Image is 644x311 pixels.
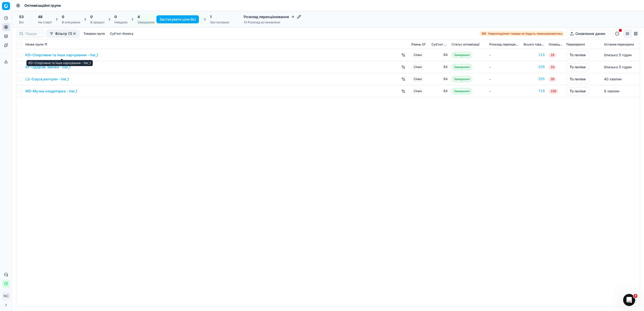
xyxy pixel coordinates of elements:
nav: breadcrumb [24,3,61,8]
span: Завершені [452,76,472,82]
span: Перевіряючі [566,42,585,46]
span: Завершені [452,88,472,94]
div: В процесі [90,20,104,24]
span: близько 5 годин [604,65,632,69]
span: Chain [411,76,424,82]
iframe: Intercom live chat [623,294,635,306]
span: близько 5 годин [604,53,632,57]
span: Остання переоцінка [604,42,634,46]
div: 13 Розклад встановлено [244,20,301,24]
td: - [487,49,522,61]
span: 0 [62,14,64,19]
div: 84 [432,77,448,82]
div: Завершено [138,20,154,24]
button: Оновлення даних [567,30,609,38]
span: 4 [138,14,140,19]
a: KF~Здорові звички - tier_1 [25,65,70,70]
button: To review [566,87,589,95]
span: 53 [19,14,24,19]
a: 255 [524,77,545,82]
span: Розклад переоцінювання [489,42,520,46]
span: Рівень OГ [411,42,426,46]
span: NC [2,292,10,300]
div: Застосовано [210,20,229,24]
button: Суб'єкт бізнесу [108,31,136,37]
span: 0 [114,14,117,19]
button: To review [566,63,589,71]
span: 150 [549,89,558,94]
span: Chain [411,52,424,58]
div: Невдало [114,20,127,24]
div: Всі [19,20,24,24]
a: KD~Спортивне та інше харчування - tier_1 [25,53,98,58]
td: - [487,61,522,73]
h4: Розклад переоцінювання [244,14,301,19]
a: 141Нерозподілені товари не будуть переоцінюватись [480,31,565,36]
div: 84 [432,89,448,94]
span: Chain [411,88,424,94]
a: 220 [524,65,545,70]
span: 1 [210,14,211,19]
span: 8 хвилин [604,89,619,93]
td: - [487,73,522,85]
span: 39 [549,77,556,82]
a: M5~Мучна кондитерка - tier_1 [25,89,77,94]
button: To review [566,51,589,59]
button: Товарна група [81,31,107,37]
span: Chain [411,64,424,70]
span: Суб'єкт бізнесу [432,42,448,46]
button: Застосувати ціни Всі [156,15,199,23]
span: Оповіщення [549,42,562,46]
span: Завершені [452,52,472,58]
button: Фільтр (1) [46,30,79,38]
span: Нерозподілені товари не будуть переоцінюватись [488,32,563,36]
span: 0 [90,14,93,19]
button: NC [2,292,10,300]
button: To review [566,75,589,83]
span: Завершені [452,64,472,70]
span: 24 [549,65,556,70]
a: 115 [524,53,545,58]
div: KD~Спортивне та інше харчування - tier_1 [26,60,93,66]
span: 16 [549,53,556,58]
button: Sorted by Назва групи ascending [44,42,49,47]
div: В очікуванні [62,20,80,24]
span: 4 [633,294,637,298]
div: 84 [432,53,448,58]
span: Статус оптимізації [452,42,480,46]
span: Всього товарів [524,42,545,46]
span: 40 хвилин [604,77,622,81]
span: Назва групи [25,42,44,46]
td: - [487,85,522,97]
a: L2~Соуси,кетчупи - tier_1 [25,77,69,82]
input: Пошук [25,31,41,36]
a: 719 [524,89,545,94]
span: Оптимізаційні групи [24,3,61,8]
strong: 141 [482,32,486,36]
span: 48 [38,14,42,19]
div: 84 [432,65,448,70]
div: На старті [38,20,52,24]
